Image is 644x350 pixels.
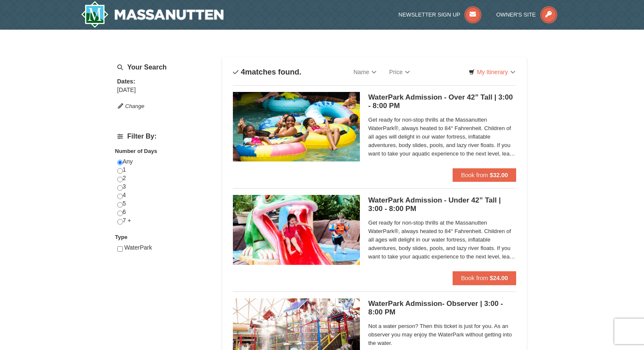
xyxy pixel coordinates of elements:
h5: WaterPark Admission - Under 42” Tall | 3:00 - 8:00 PM [368,196,517,213]
span: Owner's Site [496,11,536,18]
h4: Filter By: [117,133,212,140]
img: 6619917-1391-b04490f2.jpg [233,195,360,264]
strong: Number of Days [115,148,158,154]
a: My Itinerary [463,66,520,78]
a: Owner's Site [496,11,557,18]
span: Not a water person? Then this ticket is just for you. As an observer you may enjoy the WaterPark ... [368,322,517,347]
div: [DATE] [117,86,212,94]
span: Get ready for non-stop thrills at the Massanutten WaterPark®, always heated to 84° Fahrenheit. Ch... [368,116,517,158]
h5: WaterPark Admission - Over 42” Tall | 3:00 - 8:00 PM [368,93,517,110]
a: Price [383,64,416,81]
div: Any 1 2 3 4 5 6 7 + [117,158,212,233]
img: 6619917-1563-e84d971f.jpg [233,92,360,161]
strong: Dates: [117,78,135,85]
a: Name [347,64,383,81]
span: Get ready for non-stop thrills at the Massanutten WaterPark®, always heated to 84° Fahrenheit. Ch... [368,219,517,261]
span: Book from [461,172,488,178]
a: Massanutten Resort [81,1,224,28]
span: Book from [461,275,488,281]
strong: Type [115,234,127,240]
button: Book from $32.00 [453,168,517,182]
strong: $24.00 [490,275,508,281]
strong: $32.00 [490,172,508,178]
img: Massanutten Resort Logo [81,1,224,28]
a: Newsletter Sign Up [398,11,481,18]
span: WaterPark [124,244,152,251]
h5: Your Search [117,64,212,71]
button: Book from $24.00 [453,271,517,285]
button: Change [117,102,145,111]
h5: WaterPark Admission- Observer | 3:00 - 8:00 PM [368,300,517,317]
span: Newsletter Sign Up [398,11,460,18]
